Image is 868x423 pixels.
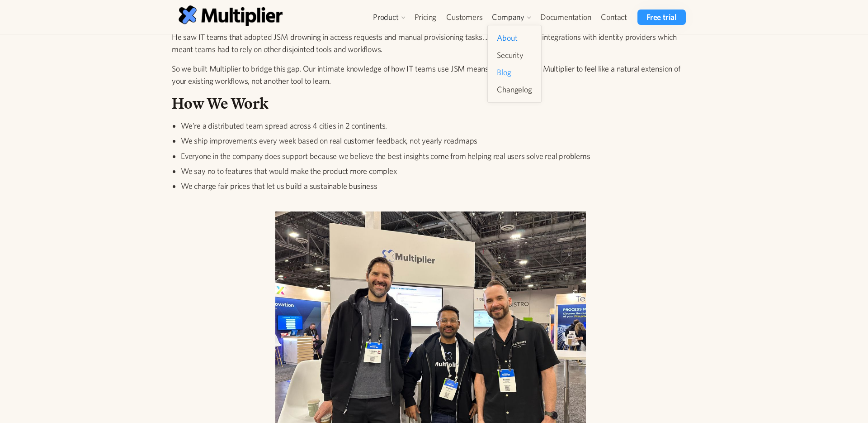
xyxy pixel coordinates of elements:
li: Everyone in the company does support because we believe the best insights come from helping real ... [181,150,689,162]
a: Changelog [493,82,535,98]
p: So we built Multiplier to bridge this gap. Our intimate knowledge of how IT teams use JSM means w... [172,62,689,87]
nav: Company [487,25,541,103]
div: Product [368,10,410,25]
div: Product [373,12,399,23]
div: Company [487,10,535,25]
li: We're a distributed team spread across 4 cities in 2 continents. [181,120,689,131]
li: We charge fair prices that let us build a sustainable business [181,180,689,192]
li: We say no to features that would make the product more complex [181,165,689,177]
a: Documentation [535,10,596,25]
a: Free trial [637,10,686,25]
h2: How We Work [172,94,689,113]
a: Customers [441,10,487,25]
a: Blog [493,64,535,81]
a: Pricing [410,10,442,25]
a: About [493,30,535,46]
li: We ship improvements every week based on real customer feedback, not yearly roadmaps [181,135,689,146]
p: He saw IT teams that adopted JSM drowning in access requests and manual provisioning tasks. JSM l... [172,31,689,55]
a: Security [493,47,535,63]
a: Contact [596,10,632,25]
div: Company [492,12,524,23]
